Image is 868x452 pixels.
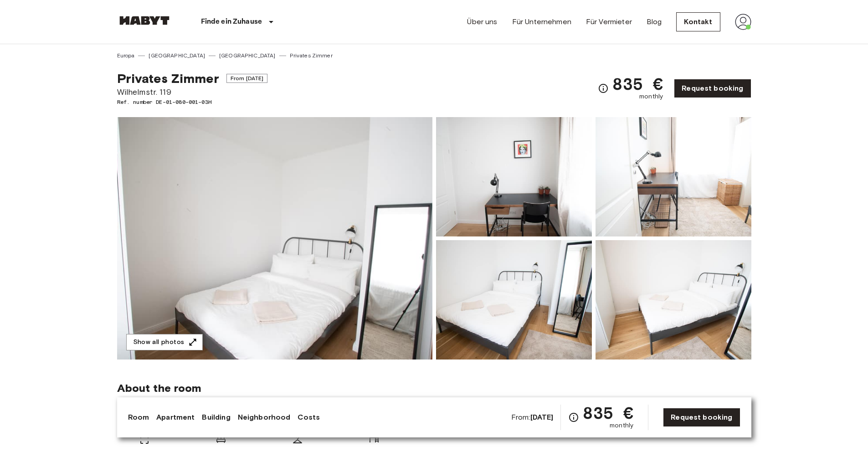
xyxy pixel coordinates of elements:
[467,16,497,27] a: Über uns
[117,381,751,395] span: About the room
[156,412,195,423] a: Apartment
[202,412,230,423] a: Building
[226,74,268,83] span: From [DATE]
[512,16,571,27] a: Für Unternehmen
[117,86,268,98] span: Wilhelmstr. 119
[612,76,663,92] span: 835 €
[511,412,554,422] span: From:
[290,51,333,60] a: Privates Zimmer
[596,240,751,360] img: Picture of unit DE-01-080-001-03H
[117,98,268,106] span: Ref. number DE-01-080-001-03H
[219,51,276,60] a: [GEOGRAPHIC_DATA]
[298,412,320,423] a: Costs
[586,16,632,27] a: Für Vermieter
[126,334,203,351] button: Show all photos
[676,12,720,31] a: Kontakt
[735,14,751,30] img: avatar
[149,51,205,60] a: [GEOGRAPHIC_DATA]
[117,117,432,360] img: Marketing picture of unit DE-01-080-001-03H
[663,408,740,427] a: Request booking
[436,117,592,236] img: Picture of unit DE-01-080-001-03H
[674,79,751,98] a: Request booking
[647,16,662,27] a: Blog
[117,16,172,25] img: Habyt
[117,71,219,86] span: Privates Zimmer
[639,92,663,101] span: monthly
[128,412,149,423] a: Room
[568,412,579,423] svg: Check cost overview for full price breakdown. Please note that discounts apply to new joiners onl...
[201,16,262,27] p: Finde ein Zuhause
[117,51,135,60] a: Europa
[436,240,592,360] img: Picture of unit DE-01-080-001-03H
[598,83,609,94] svg: Check cost overview for full price breakdown. Please note that discounts apply to new joiners onl...
[596,117,751,236] img: Picture of unit DE-01-080-001-03H
[583,405,633,421] span: 835 €
[238,412,291,423] a: Neighborhood
[610,421,633,430] span: monthly
[530,413,554,421] b: [DATE]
